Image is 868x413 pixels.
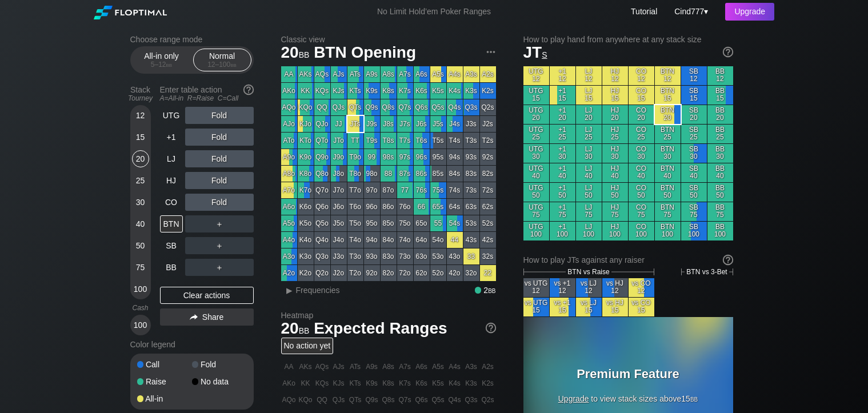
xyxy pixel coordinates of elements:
div: KQo [298,99,314,115]
div: 65o [414,215,430,231]
div: A9s [364,66,380,82]
div: T6s [414,133,430,149]
div: 95o [364,215,380,231]
div: 99 [364,149,380,165]
div: 88 [381,166,397,182]
div: +1 30 [550,144,575,163]
div: K4s [447,83,463,99]
div: Fold [185,107,254,124]
div: UTG 100 [523,222,549,240]
div: Q2s [480,99,496,115]
div: CO 50 [629,183,654,202]
div: 87o [381,182,397,198]
div: 82o [381,265,397,281]
div: J8o [331,166,347,182]
div: Fold [185,194,254,211]
div: 53o [430,248,446,264]
div: AJo [281,116,297,132]
div: LJ 50 [576,183,602,202]
div: SB 20 [681,105,707,124]
div: UTG 40 [523,163,549,182]
div: 55 [430,215,446,231]
div: 52o [430,265,446,281]
div: 87s [397,166,413,182]
div: A7o [281,182,297,198]
div: A=All-in R=Raise C=Call [160,94,254,102]
div: 92o [364,265,380,281]
div: HJ 50 [602,183,628,202]
div: 93s [463,149,479,165]
div: K4o [298,232,314,248]
div: CO 40 [629,163,654,182]
div: Raise [137,378,192,386]
div: 54o [430,232,446,248]
div: 76s [414,182,430,198]
div: 43o [447,248,463,264]
div: J9s [364,116,380,132]
div: BB 15 [707,86,733,105]
h2: Classic view [281,35,496,44]
div: BTN 75 [655,202,681,221]
div: Fold [185,172,254,189]
div: J6s [414,116,430,132]
div: K9s [364,83,380,99]
div: BB [160,259,183,276]
div: SB 25 [681,125,707,143]
div: J7o [331,182,347,198]
span: Cind777 [674,7,704,16]
div: BTN 15 [655,86,681,105]
div: SB 100 [681,222,707,240]
div: AQo [281,99,297,115]
div: CO 20 [629,105,654,124]
div: +1 12 [550,66,575,85]
div: T9o [347,149,363,165]
div: T2s [480,133,496,149]
span: bb [299,47,310,60]
div: K5o [298,215,314,231]
div: 65s [430,199,446,215]
div: LJ 15 [576,86,602,105]
div: Q5s [430,99,446,115]
div: BTN 50 [655,183,681,202]
div: LJ 30 [576,144,602,163]
div: T5s [430,133,446,149]
span: bb [230,61,237,69]
div: J5o [331,215,347,231]
div: Enter table action [160,81,254,107]
div: Stack [126,81,155,107]
div: 83s [463,166,479,182]
div: J3s [463,116,479,132]
div: 100 [132,280,149,298]
div: KQs [314,83,330,99]
div: ＋ [185,259,254,276]
div: A9o [281,149,297,165]
div: 73s [463,182,479,198]
div: Q9s [364,99,380,115]
div: J4o [331,232,347,248]
div: 85s [430,166,446,182]
div: T7s [397,133,413,149]
div: LJ 100 [576,222,602,240]
div: 77 [397,182,413,198]
div: 96o [364,199,380,215]
div: T2o [347,265,363,281]
div: 74s [447,182,463,198]
div: BTN 100 [655,222,681,240]
div: 75 [132,259,149,276]
div: BTN [160,215,183,232]
div: 25 [132,172,149,189]
div: JTo [331,133,347,149]
div: 94o [364,232,380,248]
div: UTG [160,107,183,124]
div: K2o [298,265,314,281]
div: BB 25 [707,125,733,143]
div: HJ 15 [602,86,628,105]
div: LJ 25 [576,125,602,143]
div: BB 50 [707,183,733,202]
div: 75o [397,215,413,231]
div: A5s [430,66,446,82]
div: T3s [463,133,479,149]
div: J2o [331,265,347,281]
div: All-in only [135,49,188,71]
div: UTG 25 [523,125,549,143]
